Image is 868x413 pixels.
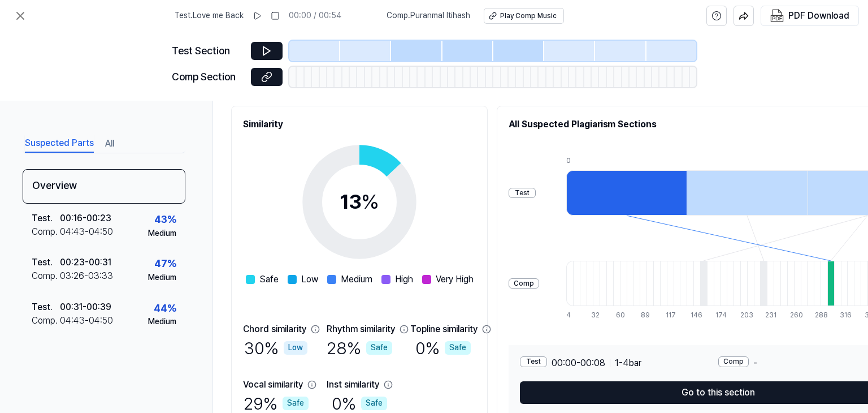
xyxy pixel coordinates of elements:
[60,225,113,239] div: 04:43 - 04:50
[259,273,279,286] span: Safe
[283,397,309,410] div: Safe
[361,397,387,410] div: Safe
[32,269,60,283] div: Comp .
[484,8,564,24] button: Play Comp Music
[32,212,60,225] div: Test .
[327,322,395,336] div: Rhythm similarity
[148,316,176,328] div: Medium
[23,169,185,204] div: Overview
[32,225,60,239] div: Comp .
[284,341,307,355] div: Low
[289,10,341,21] div: 00:00 / 00:54
[706,6,727,26] button: help
[148,272,176,283] div: Medium
[154,212,176,228] div: 43 %
[410,322,478,336] div: Topline similarity
[552,356,605,370] span: 00:00 - 00:08
[154,300,176,317] div: 44 %
[739,11,749,21] img: share
[327,336,392,360] div: 28 %
[566,156,687,166] div: 0
[148,228,176,239] div: Medium
[436,273,474,286] span: Very High
[520,356,547,367] div: Test
[243,118,476,131] h2: Similarity
[395,273,413,286] span: High
[415,336,471,360] div: 0 %
[60,212,111,225] div: 00:16 - 00:23
[840,311,847,320] div: 316
[445,341,471,355] div: Safe
[770,9,784,23] img: PDF Download
[616,311,623,320] div: 60
[32,300,60,314] div: Test .
[25,135,94,153] button: Suspected Parts
[566,311,573,320] div: 4
[788,8,849,23] div: PDF Download
[32,314,60,328] div: Comp .
[341,273,372,286] span: Medium
[691,311,697,320] div: 146
[765,311,772,320] div: 231
[366,341,392,355] div: Safe
[387,10,470,21] span: Comp . Puranmal Itihash
[243,322,306,336] div: Chord similarity
[32,256,60,269] div: Test .
[327,378,379,392] div: Inst similarity
[361,190,379,214] span: %
[641,311,648,320] div: 89
[715,311,722,320] div: 174
[711,10,722,21] svg: help
[790,311,797,320] div: 260
[154,256,176,272] div: 47 %
[105,135,114,153] button: All
[815,311,822,320] div: 288
[172,43,244,59] div: Test Section
[301,273,318,286] span: Low
[243,378,303,392] div: Vocal similarity
[768,6,852,25] button: PDF Download
[60,256,111,269] div: 00:23 - 00:31
[591,311,598,320] div: 32
[718,356,749,367] div: Comp
[615,356,641,370] span: 1 - 4 bar
[509,278,539,289] div: Comp
[60,314,113,328] div: 04:43 - 04:50
[666,311,672,320] div: 117
[172,69,244,85] div: Comp Section
[500,11,557,21] div: Play Comp Music
[60,300,111,314] div: 00:31 - 00:39
[340,187,379,217] div: 13
[740,311,747,320] div: 203
[509,188,536,199] div: Test
[244,336,307,360] div: 30 %
[175,10,244,21] span: Test . Love me Back
[60,269,113,283] div: 03:26 - 03:33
